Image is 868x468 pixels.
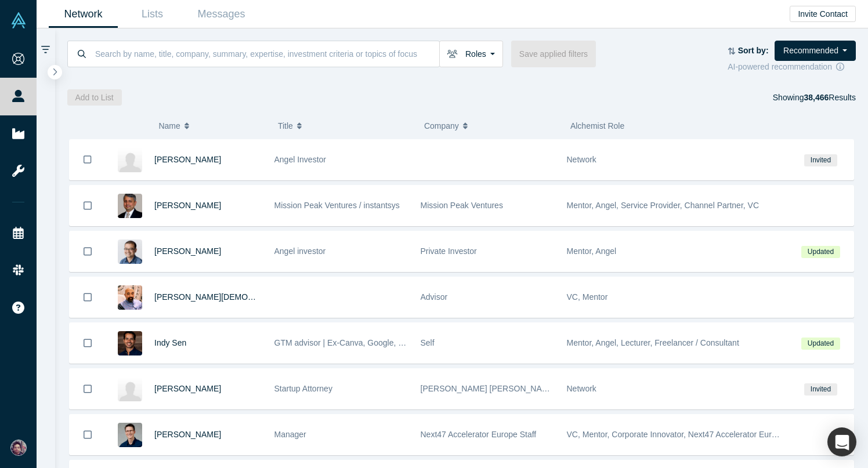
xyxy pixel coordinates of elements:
span: Title [278,114,293,138]
img: Danny Chee's Profile Image [118,240,142,264]
span: Private Investor [421,246,477,256]
img: Nic Markman's Profile Image [118,377,142,401]
span: Mentor, Angel, Service Provider, Channel Partner, VC [567,201,759,210]
span: Self [421,338,435,347]
span: Next47 Accelerator Europe Staff [421,430,537,439]
a: Network [49,1,118,28]
span: Network [567,155,596,164]
img: Indy Sen's Profile Image [118,331,142,355]
span: Mentor, Angel, Lecturer, Freelancer / Consultant [567,338,739,347]
span: [PERSON_NAME] [PERSON_NAME] [421,384,556,393]
div: AI-powered recommendation [728,61,856,73]
button: Add to List [67,89,122,106]
a: [PERSON_NAME] [154,201,221,210]
span: Invited [804,154,837,166]
a: [PERSON_NAME] [154,384,221,393]
a: Indy Sen [154,338,186,347]
span: Mission Peak Ventures [421,201,503,210]
button: Bookmark [70,369,106,409]
button: Name [158,114,266,138]
button: Title [278,114,412,138]
span: Mission Peak Ventures / instantsys [274,201,400,210]
span: VC, Mentor [567,292,608,302]
span: VC, Mentor, Corporate Innovator, Next47 Accelerator Europe (I) [567,430,795,439]
a: Lists [118,1,187,28]
span: Angel investor [274,246,326,256]
input: Search by name, title, company, summary, expertise, investment criteria or topics of focus [94,40,439,67]
button: Recommended [775,41,856,61]
button: Bookmark [70,323,106,363]
button: Bookmark [70,139,106,180]
span: Angel Investor [274,155,327,164]
span: Mentor, Angel [567,246,617,256]
span: GTM advisor | Ex-Canva, Google, Salesforce, Box, Matterport, Mulesoft, WeWork [274,338,567,347]
span: Manager [274,430,306,439]
button: Save applied filters [511,41,596,67]
span: Alchemist Role [570,121,624,130]
img: Upinder Singh's Account [10,440,27,456]
img: Severin Hämmerl's Profile Image [118,423,142,447]
img: Bruno Bowden's Profile Image [118,148,142,172]
button: Bookmark [70,415,106,455]
a: [PERSON_NAME] [154,430,221,439]
button: Roles [439,41,503,67]
span: Network [567,384,596,393]
span: Invited [804,383,837,396]
strong: Sort by: [738,46,769,55]
span: Company [424,114,459,138]
a: [PERSON_NAME][DEMOGRAPHIC_DATA] [154,292,312,302]
span: Updated [801,246,840,258]
a: [PERSON_NAME] [154,155,221,164]
span: Startup Attorney [274,384,332,393]
span: Advisor [421,292,448,302]
button: Bookmark [70,231,106,271]
button: Bookmark [70,277,106,317]
div: Showing [773,89,856,106]
span: Results [804,93,856,102]
img: Alchemist Vault Logo [10,12,27,28]
img: Vipin Chawla's Profile Image [118,194,142,218]
button: Company [424,114,558,138]
span: Name [158,114,180,138]
button: Invite Contact [790,6,856,22]
a: Messages [187,1,256,28]
strong: 38,466 [804,93,829,102]
span: Updated [801,338,840,350]
a: [PERSON_NAME] [154,246,221,256]
button: Bookmark [70,186,106,226]
img: Pankaj Jain's Profile Image [118,285,142,310]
